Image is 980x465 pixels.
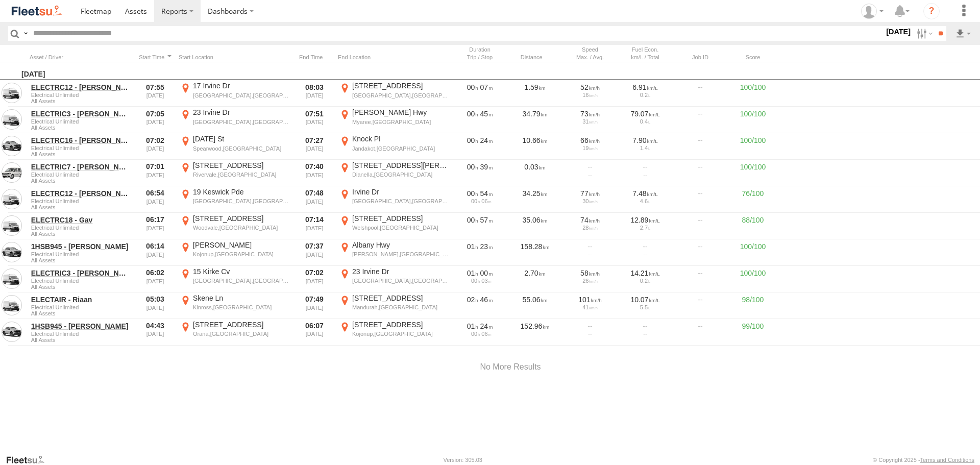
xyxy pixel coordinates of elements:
div: 76/100 [730,187,776,212]
label: Click to View Event Location [179,81,291,106]
a: ELECTRC12 - [PERSON_NAME] [31,189,130,198]
span: 06 [481,331,491,337]
div: 88/100 [730,214,776,238]
div: [DATE] St [193,134,289,143]
span: Electrical Unlimited [31,278,130,284]
img: fleetsu-logo-horizontal.svg [10,4,63,18]
div: 06:14 [DATE] [136,240,175,265]
a: 1HSB945 - [PERSON_NAME] [31,242,130,251]
div: Albany Hwy [352,240,449,250]
a: View Asset in Asset Management [2,215,22,236]
label: Click to View Event Location [338,267,450,291]
div: [GEOGRAPHIC_DATA],[GEOGRAPHIC_DATA] [193,92,289,99]
div: Myaree,[GEOGRAPHIC_DATA] [352,118,449,126]
div: 19 [566,145,614,151]
span: Filter Results to this Group [31,231,130,237]
span: Filter Results to this Group [31,310,130,316]
div: [STREET_ADDRESS][PERSON_NAME] [352,161,449,170]
span: 24 [480,136,493,144]
div: 07:40 [DATE] [295,161,334,185]
label: Click to View Event Location [179,293,291,318]
div: Rivervale,[GEOGRAPHIC_DATA] [193,171,289,178]
div: 07:02 [DATE] [136,134,175,159]
span: 06 [481,198,491,204]
div: Click to Sort [136,54,175,61]
a: ELECTRIC3 - [PERSON_NAME] [31,109,130,118]
a: 1HSB945 - [PERSON_NAME] [31,322,130,331]
label: Click to View Event Location [179,134,291,159]
div: Irvine Dr [352,187,449,197]
div: Mandurah,[GEOGRAPHIC_DATA] [352,304,449,311]
label: Search Filter Options [913,26,935,41]
div: 4.6 [621,198,669,204]
span: Electrical Unlimited [31,198,130,204]
div: Click to Sort [30,54,132,61]
div: [GEOGRAPHIC_DATA],[GEOGRAPHIC_DATA] [193,118,289,126]
div: 07:05 [DATE] [136,108,175,132]
span: 00 [471,331,480,337]
div: 100/100 [730,108,776,132]
span: 45 [480,110,493,118]
a: View Asset in Asset Management [2,162,22,183]
a: ELECTRC12 - [PERSON_NAME] [31,83,130,92]
div: Spearwood,[GEOGRAPHIC_DATA] [193,145,289,152]
div: 158.28 [509,240,560,265]
a: ELECTRC18 - Gav [31,215,130,225]
label: Click to View Event Location [338,161,450,185]
a: View Asset in Asset Management [2,189,22,209]
div: Click to Sort [295,54,334,61]
div: 30 [566,198,614,204]
label: Click to View Event Location [179,267,291,291]
div: 07:14 [DATE] [295,214,334,238]
span: Electrical Unlimited [31,145,130,151]
span: Filter Results to this Group [31,337,130,343]
div: 06:54 [DATE] [136,187,175,212]
div: 6.91 [621,83,669,92]
div: [PERSON_NAME] [193,240,289,250]
span: Electrical Unlimited [31,92,130,98]
div: [STREET_ADDRESS] [193,161,289,170]
div: 07:02 [DATE] [295,267,334,291]
div: 0.4 [621,118,669,125]
div: 10.07 [621,295,669,304]
div: [STREET_ADDRESS] [352,320,449,329]
div: 12.89 [621,215,669,225]
div: 0.2 [621,92,669,98]
div: 07:49 [DATE] [295,293,334,318]
div: [GEOGRAPHIC_DATA],[GEOGRAPHIC_DATA] [352,277,449,284]
span: 03 [481,278,491,284]
a: ELECTRIC7 - [PERSON_NAME] [31,162,130,172]
div: [STREET_ADDRESS] [352,214,449,223]
span: Filter Results to this Group [31,151,130,157]
div: Kinross,[GEOGRAPHIC_DATA] [193,304,289,311]
a: ELECTAIR - Riaan [31,295,130,304]
div: 79.07 [621,109,669,118]
div: 77 [566,189,614,198]
div: [9964s] 15/08/2025 05:03 - 15/08/2025 07:49 [456,295,504,304]
div: Woodvale,[GEOGRAPHIC_DATA] [193,224,289,231]
div: [2706s] 15/08/2025 07:05 - 15/08/2025 07:51 [456,109,504,118]
a: ELECTRC16 - [PERSON_NAME] [31,136,130,145]
div: 7.48 [621,189,669,198]
div: 98/100 [730,293,776,318]
span: 00 [467,136,478,144]
span: 00 [467,110,478,118]
div: [4995s] 15/08/2025 06:14 - 15/08/2025 07:37 [456,242,504,251]
div: 23 Irvine Dr [193,108,289,117]
div: [1465s] 15/08/2025 07:02 - 15/08/2025 07:27 [456,136,504,145]
div: 2.70 [509,267,560,291]
div: 07:48 [DATE] [295,187,334,212]
div: [3277s] 15/08/2025 06:54 - 15/08/2025 07:48 [456,189,504,198]
div: 14.21 [621,268,669,278]
div: Wayne Betts [857,4,887,19]
div: 58 [566,268,614,278]
div: 0.03 [509,161,560,185]
div: 41 [566,304,614,310]
a: View Asset in Asset Management [2,322,22,342]
div: [2379s] 15/08/2025 07:01 - 15/08/2025 07:40 [456,162,504,172]
div: Orana,[GEOGRAPHIC_DATA] [193,330,289,337]
label: Click to View Event Location [179,320,291,345]
div: 04:43 [DATE] [136,320,175,345]
span: Filter Results to this Group [31,284,130,290]
span: 00 [467,83,478,91]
